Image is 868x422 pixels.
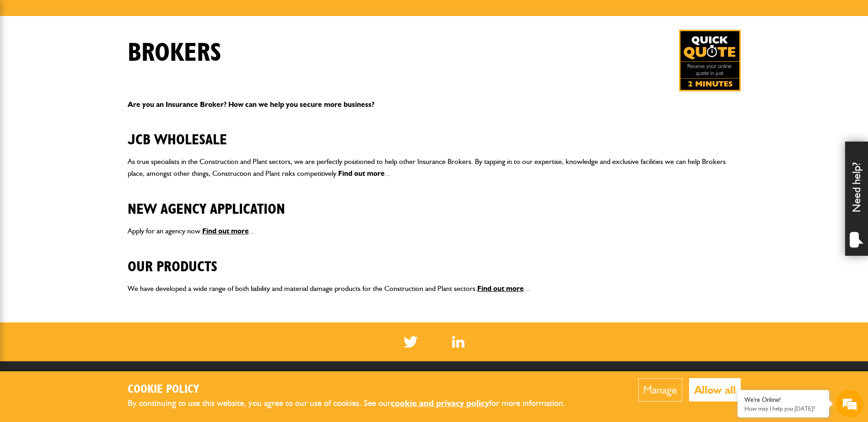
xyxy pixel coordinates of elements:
[679,30,741,91] a: Get your insurance quote in just 2-minutes
[128,99,741,111] p: Are you an Insurance Broker? How can we help you secure more business?
[744,396,822,404] div: We're Online!
[202,227,249,235] a: Find out more
[689,378,741,401] button: Allow all
[679,30,741,91] img: Quick Quote
[338,169,385,178] a: Find out more
[452,336,464,348] img: Linked In
[391,398,489,408] a: cookie and privacy policy
[845,142,868,256] div: Need help?
[452,336,464,348] a: LinkedIn
[128,396,581,411] p: By continuing to use this website, you agree to our use of cookies. See our for more information.
[128,156,741,179] p: As true specialists in the Construction and Plant sectors, we are perfectly positioned to help ot...
[128,38,221,69] h1: Brokers
[128,117,741,148] h2: JCB Wholesale
[128,225,741,237] p: Apply for an agency now. ...
[744,405,822,412] p: How may I help you today?
[128,187,741,218] h2: New Agency Application
[128,244,741,275] h2: Our Products
[128,383,581,397] h2: Cookie Policy
[477,284,524,293] a: Find out more
[128,283,741,295] p: We have developed a wide range of both liability and material damage products for the Constructio...
[638,378,682,401] button: Manage
[404,336,418,348] img: Twitter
